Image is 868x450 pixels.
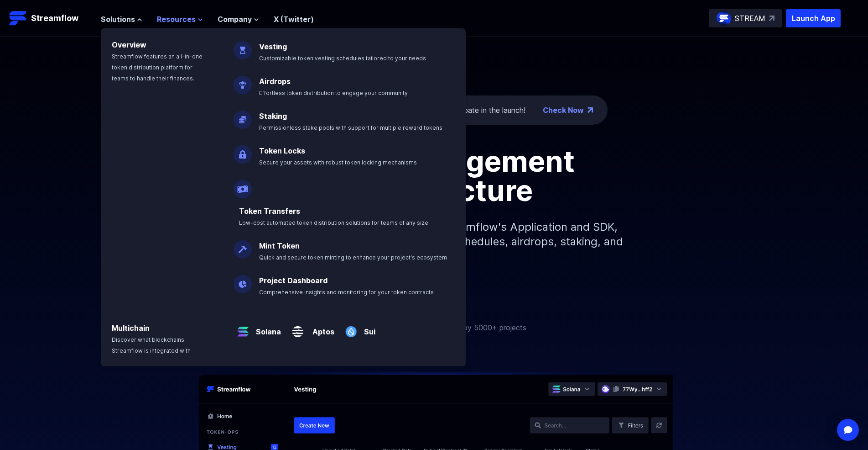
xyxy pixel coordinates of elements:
[112,336,191,354] span: Discover what blockchains Streamflow is integrated with
[112,323,150,333] a: Multichain
[234,173,252,198] img: Payroll
[587,107,593,113] img: top-right-arrow.png
[234,138,252,164] img: Token Locks
[435,322,526,333] p: Trusted by 5000+ projects
[259,90,408,96] span: Effortless token distribution to engage your community
[234,233,252,259] img: Mint Token
[239,206,300,216] a: Token Transfers
[259,276,327,285] a: Project Dashboard
[112,53,203,82] span: Streamflow features an all-in-one token distribution platform for teams to handle their finances.
[218,14,252,25] span: Company
[259,55,426,62] span: Customizable token vesting schedules tailored to your needs
[259,289,434,296] span: Comprehensive insights and monitoring for your token contracts
[234,315,252,341] img: Solana
[259,241,300,250] a: Mint Token
[259,111,287,121] a: Staking
[234,34,252,59] img: Vesting
[234,103,252,129] img: Staking
[112,40,146,49] a: Overview
[709,9,782,27] a: STREAM
[735,13,765,24] p: STREAM
[543,105,584,116] a: Check Now
[157,14,203,25] button: Resources
[234,268,252,293] img: Project Dashboard
[274,15,314,24] a: X (Twitter)
[157,14,196,25] span: Resources
[837,419,859,441] div: Open Intercom Messenger
[360,319,375,337] a: Sui
[288,315,307,341] img: Aptos
[259,159,417,166] span: Secure your assets with robust token locking mechanisms
[259,254,447,261] span: Quick and secure token minting to enhance your project's ecosystem
[769,16,774,21] img: top-right-arrow.svg
[259,42,287,51] a: Vesting
[717,11,731,26] img: streamflow-logo-circle.png
[31,12,78,25] p: Streamflow
[9,9,27,27] img: Streamflow Logo
[259,146,305,155] a: Token Locks
[259,124,442,131] span: Permissionless stake pools with support for multiple reward tokens
[239,219,428,226] span: Low-cost automated token distribution solutions for teams of any size
[259,77,291,86] a: Airdrops
[218,14,259,25] button: Company
[9,9,92,27] a: Streamflow
[342,315,360,341] img: Sui
[252,319,281,337] a: Solana
[234,69,252,94] img: Airdrops
[307,319,334,337] a: Aptos
[786,9,841,27] button: Launch App
[101,14,142,25] button: Solutions
[101,14,135,25] span: Solutions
